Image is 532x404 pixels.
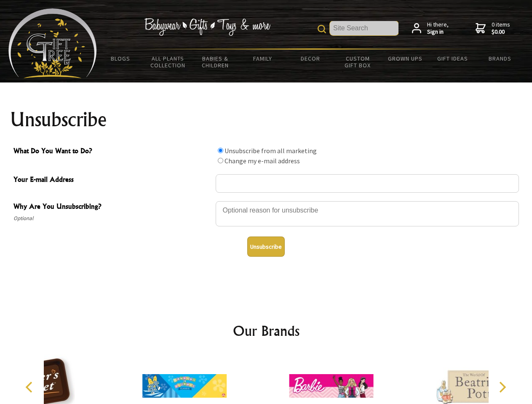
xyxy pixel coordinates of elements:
[225,146,317,155] label: Unsubscribe from all marketing
[17,321,516,341] h2: Our Brands
[192,50,239,74] a: Babies & Children
[13,146,211,158] span: What Do You Want to Do?
[13,174,211,186] span: Your E-mail Address
[144,50,192,74] a: All Plants Collection
[493,378,511,396] button: Next
[21,378,40,396] button: Previous
[412,21,449,36] a: Hi there,Sign in
[476,21,510,36] a: 0 items$0.00
[8,8,97,78] img: Babyware - Gifts - Toys and more...
[286,50,334,67] a: Decor
[427,21,449,36] span: Hi there,
[216,201,519,226] textarea: Why Are You Unsubscribing?
[330,21,398,35] input: Site Search
[334,50,382,74] a: Custom Gift Box
[492,21,510,36] span: 0 items
[429,50,476,67] a: Gift Ideas
[216,174,519,193] input: Your E-mail Address
[492,28,510,36] strong: $0.00
[239,50,287,67] a: Family
[218,158,223,163] input: What Do You Want to Do?
[218,148,223,153] input: What Do You Want to Do?
[381,50,429,67] a: Grown Ups
[247,237,285,257] button: Unsubscribe
[427,28,449,36] strong: Sign in
[318,25,326,33] img: product search
[225,157,300,165] label: Change my e-mail address
[13,201,211,213] span: Why Are You Unsubscribing?
[13,213,211,223] span: Optional
[144,18,270,36] img: Babywear - Gifts - Toys & more
[97,50,144,67] a: BLOGS
[10,109,522,130] h1: Unsubscribe
[476,50,524,67] a: Brands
